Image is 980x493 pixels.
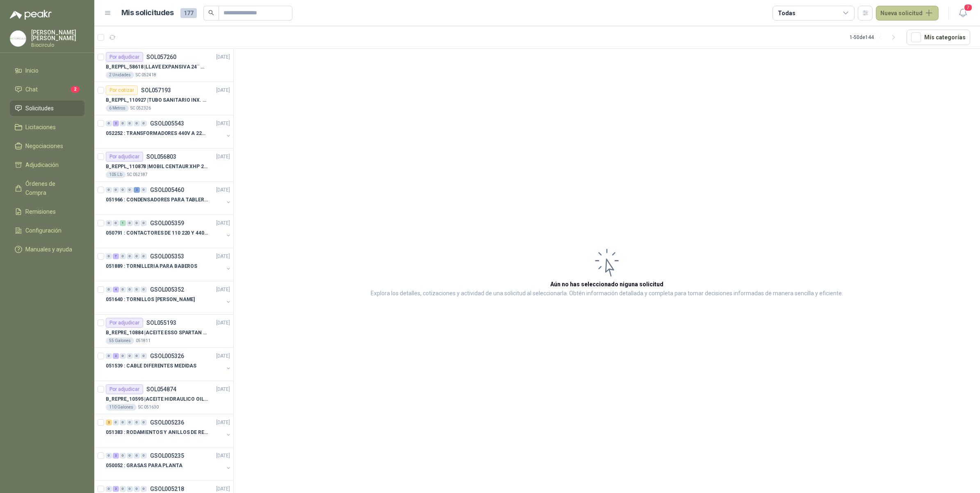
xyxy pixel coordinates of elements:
div: 0 [120,420,126,425]
span: Negociaciones [25,142,63,151]
a: Por cotizarSOL057193[DATE] B_REPPL_110927 |TUBO SANITARIO INX. 304 10" X 6MT6 MetrosSC 052326 [94,82,233,115]
div: 1 - 50 de 144 [850,31,900,44]
div: 0 [127,287,133,292]
p: [DATE] [216,452,230,460]
p: SOL056803 [146,154,176,160]
div: 0 [134,353,140,359]
div: 0 [134,287,140,292]
p: SC 052418 [136,72,156,78]
div: 0 [134,453,140,459]
p: SC 051630 [138,404,159,411]
p: B_REPPL_58618 | LLAVE EXPANSIVA 24¨ MARCA PROTO [106,63,208,71]
a: 0 0 1 0 0 0 GSOL005359[DATE] 050791 : CONTACTORES DE 110 220 Y 440 V [106,218,232,244]
div: 0 [106,287,112,292]
div: 0 [141,253,147,259]
span: Configuración [25,226,62,235]
p: 051966 : CONDENSADORES PARA TABLERO PRINCIPAL L1 [106,196,208,204]
p: Explora los detalles, cotizaciones y actividad de una solicitud al seleccionarla. Obtén informaci... [371,289,843,299]
div: 0 [127,453,133,459]
button: 7 [955,6,970,21]
p: SC 052187 [127,171,148,178]
p: B_REPPL_110927 | TUBO SANITARIO INX. 304 10" X 6MT [106,96,208,104]
p: [DATE] [216,53,230,61]
div: 0 [120,353,126,359]
a: 0 7 0 0 0 0 GSOL005353[DATE] 051889 : TORNILLERIA PARA BABEROS [106,251,232,278]
div: 2 [113,121,119,126]
p: SC 052326 [130,105,151,112]
div: 0 [134,420,140,425]
a: 0 2 0 0 0 0 GSOL005235[DATE] 050052 : GRASAS PARA PLANTA [106,451,232,477]
div: 2 [113,486,119,492]
div: 0 [106,220,112,226]
div: 0 [141,486,147,492]
a: Órdenes de Compra [10,176,84,201]
p: [DATE] [216,186,230,194]
div: 6 Metros [106,105,129,112]
div: 0 [134,121,140,126]
span: Solicitudes [25,104,54,113]
div: 0 [127,121,133,126]
a: Inicio [10,63,84,78]
p: [DATE] [216,419,230,427]
p: [DATE] [216,286,230,294]
a: Chat2 [10,82,84,97]
div: 0 [120,253,126,259]
a: Manuales y ayuda [10,242,84,257]
div: 0 [113,420,119,425]
img: Logo peakr [10,10,52,20]
div: 0 [106,353,112,359]
div: 4 [113,287,119,292]
div: 0 [141,453,147,459]
a: 0 2 0 0 0 0 GSOL005543[DATE] 052252 : TRANSFORMADORES 440V A 220 V [106,119,232,145]
p: 051811 [136,338,150,344]
p: GSOL005326 [150,353,184,359]
button: Mís categorías [907,30,970,45]
p: GSOL005352 [150,287,184,292]
p: B_REPRE_10884 | ACEITE ESSO SPARTAN EP 220 [106,329,208,337]
p: B_REPPL_110878 | MOBIL CENTAUR XHP 222 [106,163,208,171]
div: 2 [106,420,112,425]
p: [DATE] [216,352,230,360]
div: Por adjudicar [106,384,143,394]
h1: Mis solicitudes [121,7,174,19]
p: [DATE] [216,120,230,128]
a: Configuración [10,223,84,238]
p: B_REPRE_10595 | ACEITE HIDRAULICO OIL 68 [106,395,208,403]
div: 0 [141,420,147,425]
div: 0 [127,353,133,359]
div: 0 [134,253,140,259]
p: [DATE] [216,219,230,227]
div: 0 [127,220,133,226]
p: Biocirculo [31,43,84,48]
img: Company Logo [10,31,26,46]
p: 051383 : RODAMIENTOS Y ANILLOS DE RETENCION RUEDAS [106,429,208,436]
div: Por adjudicar [106,318,143,328]
a: Licitaciones [10,119,84,135]
p: GSOL005460 [150,187,184,193]
h3: Aún no has seleccionado niguna solicitud [550,280,663,289]
div: 0 [106,486,112,492]
div: 0 [134,220,140,226]
p: GSOL005543 [150,121,184,126]
div: 0 [120,486,126,492]
p: SOL057260 [146,54,176,60]
a: 2 0 0 0 0 0 GSOL005236[DATE] 051383 : RODAMIENTOS Y ANILLOS DE RETENCION RUEDAS [106,418,232,444]
span: Manuales y ayuda [25,245,72,254]
div: 0 [106,121,112,126]
a: Adjudicación [10,157,84,173]
div: 0 [141,287,147,292]
span: 177 [180,8,197,18]
a: 0 4 0 0 0 0 GSOL005352[DATE] 051640 : TORNILLOS [PERSON_NAME] [106,285,232,311]
div: 0 [141,220,147,226]
div: 0 [113,187,119,193]
p: SOL054874 [146,386,176,392]
p: 050052 : GRASAS PARA PLANTA [106,462,182,470]
p: 050791 : CONTACTORES DE 110 220 Y 440 V [106,229,208,237]
div: 0 [127,420,133,425]
div: 55 Galones [106,338,134,344]
div: 2 [113,453,119,459]
p: 052252 : TRANSFORMADORES 440V A 220 V [106,130,208,137]
div: 0 [127,253,133,259]
p: 051640 : TORNILLOS [PERSON_NAME] [106,296,195,304]
p: GSOL005236 [150,420,184,425]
